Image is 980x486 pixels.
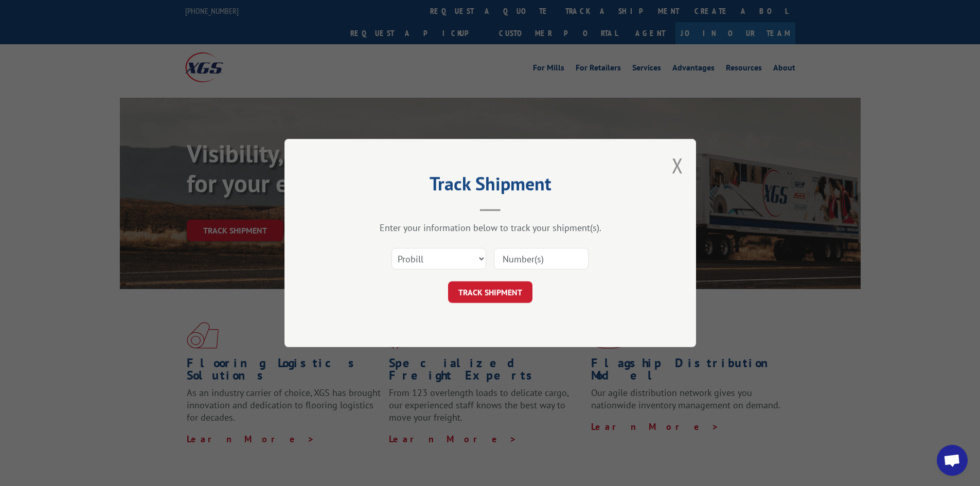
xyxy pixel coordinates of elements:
div: Open chat [937,445,968,476]
button: Close modal [672,152,683,179]
h2: Track Shipment [336,176,645,196]
button: TRACK SHIPMENT [448,281,532,303]
input: Number(s) [494,248,589,269]
div: Enter your information below to track your shipment(s). [336,222,645,233]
